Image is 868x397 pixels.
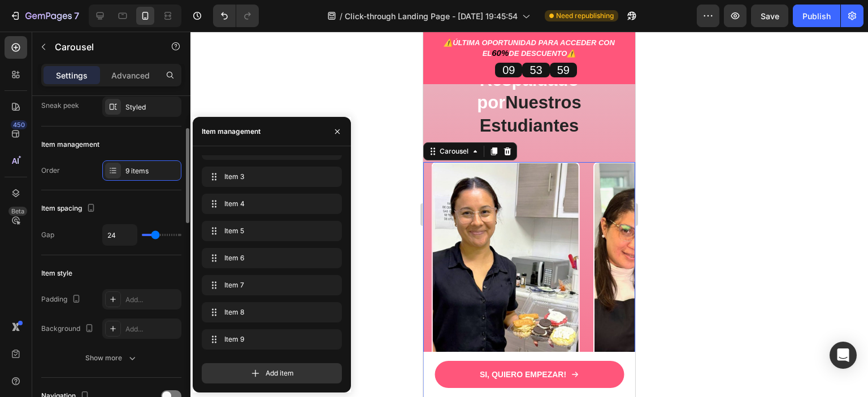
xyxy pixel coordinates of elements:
span: / [340,10,342,22]
div: Show more [85,352,138,364]
div: 450 [11,120,27,129]
div: Padding [41,292,83,307]
div: Item management [41,139,99,150]
div: 59 [134,31,146,46]
i: DE DESCUENTO⚠️ [85,18,153,26]
input: Auto [103,225,137,245]
div: Background [41,321,96,337]
div: Beta [8,207,27,216]
div: Item spacing [41,201,98,216]
div: Undo/Redo [213,5,259,27]
span: Add item [266,368,294,378]
div: Styled [125,102,179,112]
div: Open Intercom Messenger [830,342,857,369]
p: 7 [74,9,79,23]
div: Carousel [14,115,47,125]
div: Add... [125,295,179,305]
span: Item 8 [224,307,315,317]
span: Item 3 [224,172,315,182]
span: Item 5 [224,226,315,236]
img: image_demo.jpg [170,130,318,392]
div: Gap [41,230,54,240]
span: Save [761,11,779,21]
span: Item 7 [224,280,315,290]
div: 9 items [125,166,179,176]
button: 7 [5,5,84,27]
p: Carousel [55,40,151,54]
div: 53 [106,31,119,46]
div: Add... [125,324,179,334]
span: Item 4 [224,199,315,209]
div: Item style [41,268,72,278]
button: Publish [793,5,840,27]
span: Need republishing [556,11,614,21]
div: 09 [79,31,92,46]
div: Sneak peek [41,101,79,111]
div: Publish [802,10,831,22]
p: Settings [56,69,88,81]
iframe: Design area [423,32,635,397]
strong: 60% [68,16,85,26]
div: Item management [202,126,261,137]
img: image_demo.jpg [8,130,157,392]
button: Save [751,5,788,27]
span: Item 9 [224,334,315,344]
button: Show more [41,348,181,368]
span: Item 6 [224,253,315,263]
p: Advanced [111,69,150,81]
i: ⚠️ÚLTIMA OPORTUNIDAD PARA ACCEDER CON EL [20,7,192,26]
div: Order [41,165,60,176]
span: Click-through Landing Page - [DATE] 19:45:54 [345,10,518,22]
